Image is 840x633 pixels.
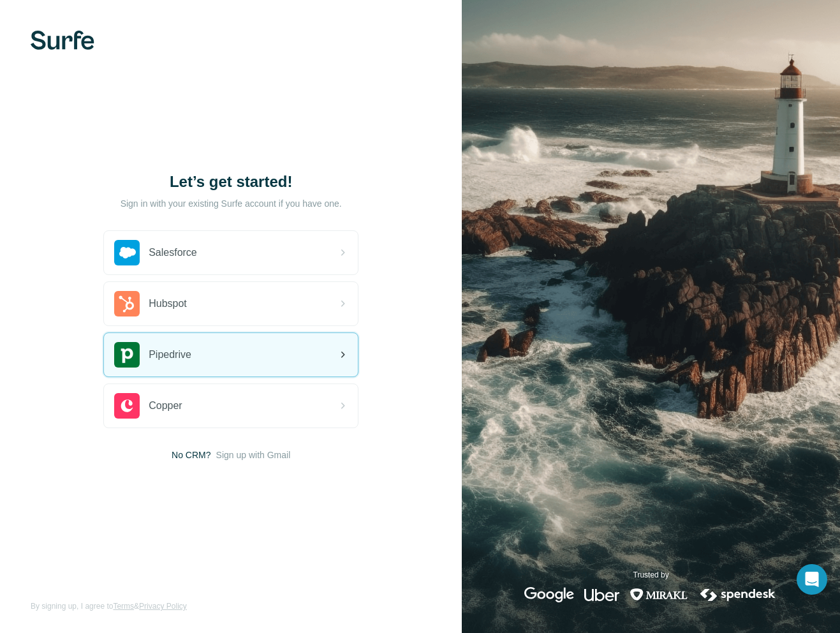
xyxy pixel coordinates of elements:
p: Trusted by [633,569,669,581]
p: Sign in with your existing Surfe account if you have one. [121,197,342,210]
span: Pipedrive [149,347,191,362]
button: Sign up with Gmail [216,449,291,461]
div: Open Intercom Messenger [797,564,827,595]
img: mirakl's logo [630,587,688,602]
span: Salesforce [149,245,197,260]
img: uber's logo [584,587,619,602]
a: Privacy Policy [139,602,187,611]
span: Hubspot [149,296,187,311]
span: Copper [149,398,182,413]
img: copper's logo [114,393,140,419]
img: hubspot's logo [114,291,140,316]
span: No CRM? [172,449,210,461]
span: By signing up, I agree to & [31,600,187,612]
img: pipedrive's logo [114,342,140,368]
a: Terms [113,602,134,611]
img: google's logo [524,587,574,602]
img: spendesk's logo [698,587,777,602]
img: Surfe's logo [31,31,94,50]
img: salesforce's logo [114,240,140,265]
h1: Let’s get started! [103,172,358,192]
